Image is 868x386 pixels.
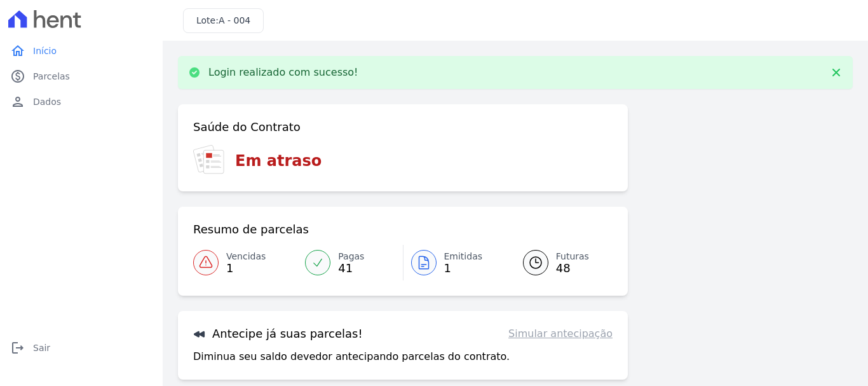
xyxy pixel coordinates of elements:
i: paid [10,69,25,84]
span: 48 [556,263,589,273]
span: 41 [338,263,364,273]
a: personDados [5,89,158,114]
span: Futuras [556,250,589,263]
span: Emitidas [444,250,483,263]
span: Início [33,45,57,57]
h3: Antecipe já suas parcelas! [193,326,363,341]
i: person [10,94,25,109]
span: 1 [226,263,266,273]
a: homeInício [5,38,158,64]
span: Pagas [338,250,364,263]
span: Vencidas [226,250,266,263]
p: Login realizado com sucesso! [208,66,358,79]
h3: Resumo de parcelas [193,222,309,237]
span: Dados [33,95,61,108]
h3: Em atraso [235,149,322,172]
a: Emitidas 1 [403,245,508,280]
span: Sair [33,341,50,354]
span: A - 004 [219,15,250,25]
a: Pagas 41 [297,245,402,280]
a: Simular antecipação [508,326,613,341]
i: logout [10,340,25,355]
p: Diminua seu saldo devedor antecipando parcelas do contrato. [193,349,510,364]
i: home [10,43,25,59]
span: Parcelas [33,70,70,83]
a: paidParcelas [5,64,158,89]
h3: Saúde do Contrato [193,120,301,135]
a: Vencidas 1 [193,245,297,280]
span: 1 [444,263,483,273]
a: logoutSair [5,335,158,361]
a: Futuras 48 [508,245,613,280]
h3: Lote: [196,14,250,27]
